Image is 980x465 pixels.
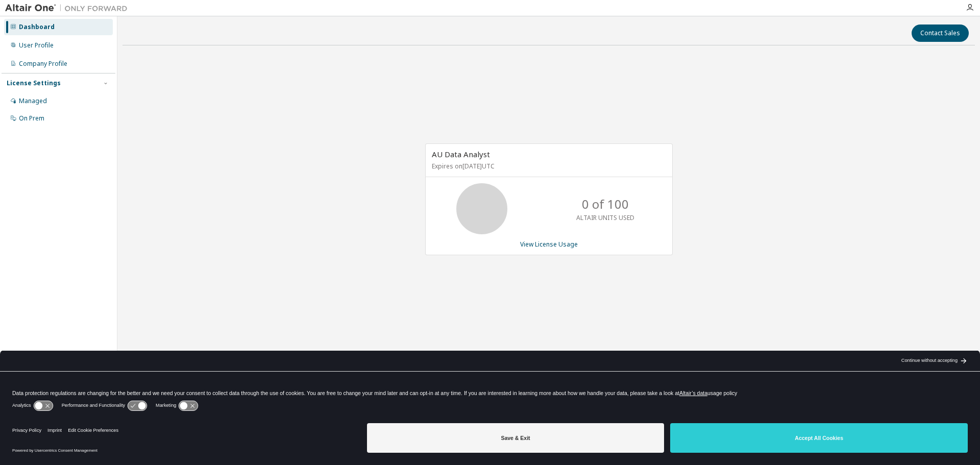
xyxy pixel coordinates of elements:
div: Dashboard [19,23,55,31]
button: Contact Sales [912,25,969,42]
img: Altair One [5,3,133,13]
a: View License Usage [520,240,578,249]
p: Expires on [DATE] UTC [432,162,664,170]
span: AU Data Analyst [432,149,490,159]
div: Company Profile [19,60,67,68]
div: Managed [19,97,47,105]
div: On Prem [19,114,44,123]
p: ALTAIR UNITS USED [576,213,634,222]
p: 0 of 100 [582,195,629,213]
div: User Profile [19,41,54,50]
div: License Settings [7,79,61,87]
